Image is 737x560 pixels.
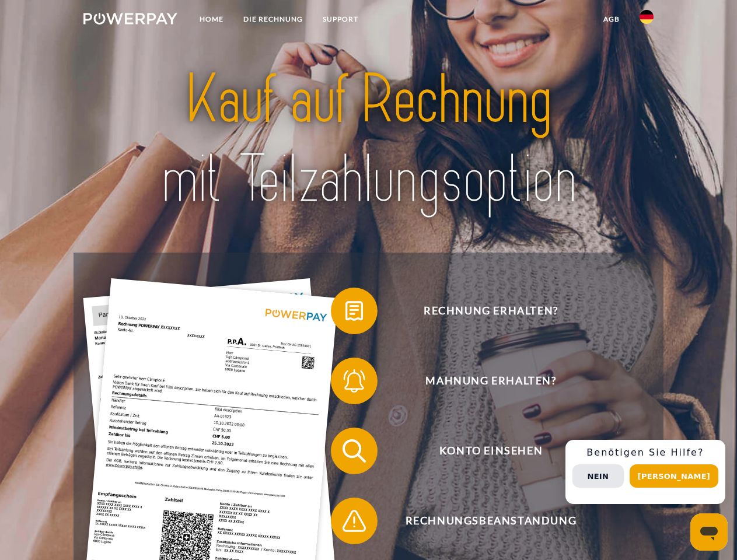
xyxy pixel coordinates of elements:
button: Rechnungsbeanstandung [331,498,634,544]
iframe: Schaltfläche zum Öffnen des Messaging-Fensters [690,513,728,551]
div: Schnellhilfe [565,440,725,504]
span: Konto einsehen [348,428,634,474]
img: qb_search.svg [340,436,369,466]
span: Rechnungsbeanstandung [348,498,634,544]
span: Mahnung erhalten? [348,358,634,404]
img: title-powerpay_de.svg [111,56,626,223]
button: Konto einsehen [331,428,634,474]
a: agb [593,9,630,30]
a: SUPPORT [313,9,368,30]
img: qb_bill.svg [340,296,369,325]
button: Rechnung erhalten? [331,288,634,334]
button: Nein [572,464,624,488]
a: Home [190,9,233,30]
button: [PERSON_NAME] [630,464,718,488]
img: qb_bell.svg [340,366,369,395]
img: logo-powerpay-white.svg [83,13,177,24]
img: de [640,10,654,24]
button: Mahnung erhalten? [331,358,634,404]
img: qb_warning.svg [340,506,369,535]
a: DIE RECHNUNG [233,9,313,30]
h3: Benötigen Sie Hilfe? [572,447,718,459]
span: Rechnung erhalten? [348,288,634,334]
